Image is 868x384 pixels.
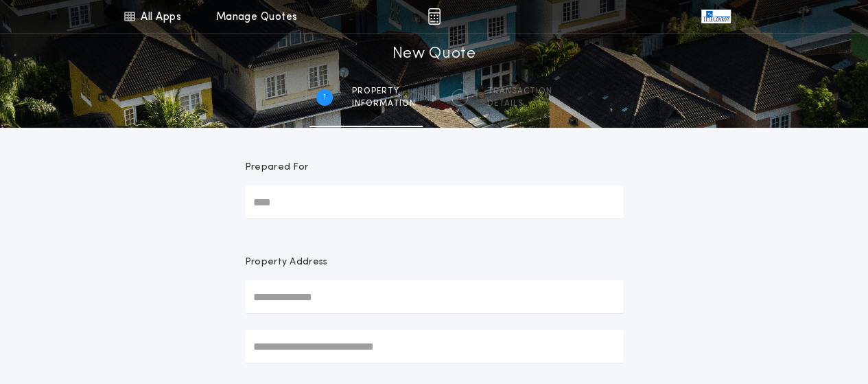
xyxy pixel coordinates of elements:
[427,8,441,25] img: img
[245,256,624,269] p: Property Address
[392,43,476,65] h1: New Quote
[352,98,416,109] span: information
[701,10,730,23] img: vs-icon
[487,98,552,109] span: details
[457,92,462,103] h2: 2
[487,86,552,97] span: Transaction
[323,92,326,103] h2: 1
[245,185,624,218] input: Prepared For
[245,161,309,174] p: Prepared For
[352,86,416,97] span: Property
